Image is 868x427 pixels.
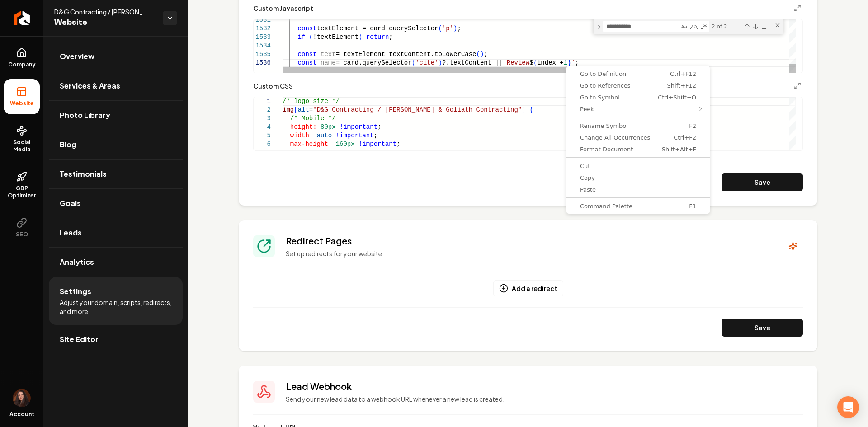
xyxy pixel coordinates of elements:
[442,59,503,66] span: ?.textContent ||
[6,100,38,107] span: Website
[340,123,377,131] span: !important
[253,5,313,11] label: Custom Javascript
[283,98,340,105] span: /* logo size */
[298,51,317,58] span: const
[575,59,579,66] span: ;
[5,61,39,68] span: Company
[60,169,107,179] span: Testimonials
[283,106,294,113] span: img
[336,51,476,58] span: = textElement.textContent.toLowerCase
[377,123,381,131] span: ;
[254,97,271,106] div: 1
[493,280,563,296] button: Add a redirect
[309,106,313,113] span: =
[533,59,537,66] span: {
[571,59,575,66] span: `
[442,25,453,32] span: 'p'
[595,19,603,34] div: Toggle Replace
[60,286,91,297] span: Settings
[254,50,271,59] div: 1535
[321,123,336,131] span: 80px
[679,22,689,31] div: Match Case (Alt+C)
[290,141,332,148] span: max-height:
[54,16,156,29] span: Website
[254,149,271,157] div: 7
[286,380,803,393] h3: Lead Webhook
[290,132,313,139] span: width:
[4,164,40,206] a: GBP Optimizer
[60,51,94,62] span: Overview
[438,25,442,32] span: (
[313,33,359,41] span: !textElement
[54,7,156,16] span: D&G Contracting / [PERSON_NAME] & Goliath Contracting
[522,106,525,113] span: ]
[4,139,40,153] span: Social Media
[594,19,783,34] div: Find / Replace
[49,325,183,354] a: Site Editor
[604,21,679,32] textarea: Find
[4,210,40,245] button: SEO
[415,59,438,66] span: 'cite'
[60,139,76,150] span: Blog
[254,123,271,131] div: 4
[4,118,40,160] a: Social Media
[60,257,94,267] span: Analytics
[366,33,389,41] span: return
[476,51,480,58] span: (
[412,59,415,66] span: (
[374,132,377,139] span: ;
[336,132,374,139] span: !important
[359,141,396,148] span: !important
[298,106,309,113] span: alt
[49,218,183,247] a: Leads
[484,51,487,58] span: ;
[13,389,31,407] button: Open user button
[743,23,750,30] div: Previous Match (Shift+Enter)
[439,59,442,66] span: )
[294,106,297,113] span: [
[13,389,31,407] img: Delfina Cavallaro
[49,160,183,188] a: Testimonials
[529,59,533,66] span: $
[60,80,120,91] span: Services & Areas
[317,25,439,32] span: textElement = card.querySelector
[722,319,803,337] button: Save
[359,33,362,41] span: )
[254,42,271,50] div: 1534
[49,248,183,277] a: Analytics
[290,115,336,122] span: /* Mobile */
[537,59,564,66] span: index +
[774,22,781,29] div: Close (Escape)
[567,59,571,66] span: }
[9,411,34,418] span: Account
[12,231,32,238] span: SEO
[254,33,271,42] div: 1533
[689,22,698,31] div: Match Whole Word (Alt+W)
[298,25,317,32] span: const
[60,198,81,209] span: Goals
[254,106,271,114] div: 2
[60,110,110,121] span: Photo Library
[298,33,306,41] span: if
[317,132,332,139] span: auto
[254,140,271,149] div: 6
[49,130,183,159] a: Blog
[529,106,533,113] span: {
[60,334,99,345] span: Site Editor
[321,51,336,58] span: text
[564,59,567,66] span: 1
[283,149,286,156] span: }
[286,249,772,258] p: Set up redirects for your website.
[49,189,183,218] a: Goals
[760,22,770,32] div: Find in Selection (Alt+L)
[4,40,40,75] a: Company
[254,131,271,140] div: 5
[309,33,313,41] span: (
[254,24,271,33] div: 1532
[49,71,183,100] a: Services & Areas
[711,21,742,32] div: 2 of 2
[389,33,392,41] span: ;
[60,298,172,316] span: Adjust your domain, scripts, redirects, and more.
[336,59,412,66] span: = card.querySelector
[254,114,271,123] div: 3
